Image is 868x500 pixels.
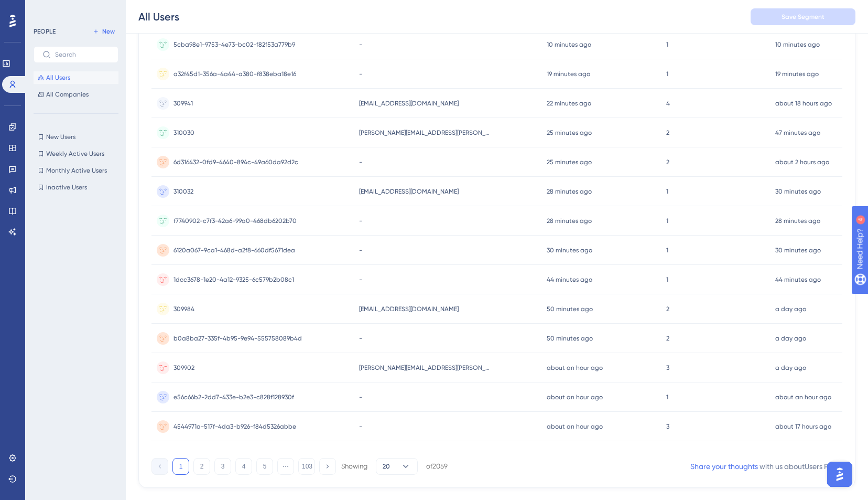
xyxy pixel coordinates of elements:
[173,217,297,225] span: f7740902-c7f3-42a6-99a0-468db6202b70
[383,462,390,471] span: 20
[666,187,668,196] span: 1
[751,8,855,25] button: Save Segment
[690,460,842,473] div: with us about Users Page .
[666,158,669,166] span: 2
[547,188,592,195] time: 28 minutes ago
[193,458,210,475] button: 2
[359,246,362,254] span: -
[775,305,806,313] time: a day ago
[359,305,459,313] span: [EMAIL_ADDRESS][DOMAIN_NAME]
[359,40,362,49] span: -
[824,459,855,490] iframe: UserGuiding AI Assistant Launcher
[775,276,821,283] time: 44 minutes ago
[173,246,295,254] span: 6120a067-9ca1-468d-a2f8-660df5671dea
[547,393,603,401] time: about an hour ago
[666,246,668,254] span: 1
[376,458,418,475] button: 20
[775,100,832,107] time: about 18 hours ago
[666,217,668,225] span: 1
[173,40,295,49] span: 5cba98e1-9753-4e73-bc02-f82f53a779b9
[666,129,669,137] span: 2
[359,422,362,431] span: -
[102,27,115,36] span: New
[547,423,603,430] time: about an hour ago
[547,217,592,225] time: 28 minutes ago
[173,99,193,108] span: 309941
[298,458,315,475] button: 103
[25,3,66,15] span: Need Help?
[547,70,590,78] time: 19 minutes ago
[173,70,296,78] span: a32f45d1-356a-4a44-a380-f838eba18e16
[277,458,294,475] button: ⋯
[666,40,668,49] span: 1
[359,364,490,372] span: [PERSON_NAME][EMAIL_ADDRESS][PERSON_NAME][DOMAIN_NAME]
[547,100,591,107] time: 22 minutes ago
[547,335,593,342] time: 50 minutes ago
[775,41,820,48] time: 10 minutes ago
[359,275,362,284] span: -
[666,334,669,343] span: 2
[173,129,194,137] span: 310030
[666,70,668,78] span: 1
[666,393,668,401] span: 1
[55,51,110,58] input: Search
[34,131,118,143] button: New Users
[34,147,118,160] button: Weekly Active Users
[73,5,76,14] div: 4
[172,458,189,475] button: 1
[359,217,362,225] span: -
[426,462,448,471] div: of 2059
[173,187,193,196] span: 310032
[173,393,294,401] span: e56c66b2-2dd7-433e-b2e3-c828f128930f
[359,158,362,166] span: -
[235,458,252,475] button: 4
[34,181,118,194] button: Inactive Users
[547,129,592,136] time: 25 minutes ago
[547,305,593,313] time: 50 minutes ago
[775,217,820,225] time: 28 minutes ago
[341,462,367,471] div: Showing
[359,187,459,196] span: [EMAIL_ADDRESS][DOMAIN_NAME]
[46,150,104,158] span: Weekly Active Users
[666,99,670,108] span: 4
[173,364,194,372] span: 309902
[173,305,194,313] span: 309984
[666,422,669,431] span: 3
[138,9,179,24] div: All Users
[214,458,231,475] button: 3
[775,129,820,136] time: 47 minutes ago
[34,164,118,177] button: Monthly Active Users
[775,188,821,195] time: 30 minutes ago
[359,129,490,137] span: [PERSON_NAME][EMAIL_ADDRESS][PERSON_NAME][DOMAIN_NAME]
[782,13,824,21] span: Save Segment
[666,364,669,372] span: 3
[34,88,118,101] button: All Companies
[547,158,592,166] time: 25 minutes ago
[34,27,56,36] div: PEOPLE
[775,70,819,78] time: 19 minutes ago
[775,393,831,401] time: about an hour ago
[547,276,592,283] time: 44 minutes ago
[359,99,459,108] span: [EMAIL_ADDRESS][DOMAIN_NAME]
[775,364,806,371] time: a day ago
[666,305,669,313] span: 2
[46,90,89,99] span: All Companies
[690,462,758,471] a: Share your thoughts
[666,275,668,284] span: 1
[775,247,821,254] time: 30 minutes ago
[775,423,831,430] time: about 17 hours ago
[359,393,362,401] span: -
[775,335,806,342] time: a day ago
[173,422,296,431] span: 4544971a-517f-4da3-b926-f84d5326abbe
[46,166,107,175] span: Monthly Active Users
[46,133,75,141] span: New Users
[173,334,302,343] span: b0a8ba27-335f-4b95-9e94-555758089b4d
[256,458,273,475] button: 5
[547,364,603,371] time: about an hour ago
[46,183,87,192] span: Inactive Users
[547,41,591,48] time: 10 minutes ago
[359,70,362,78] span: -
[89,25,118,38] button: New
